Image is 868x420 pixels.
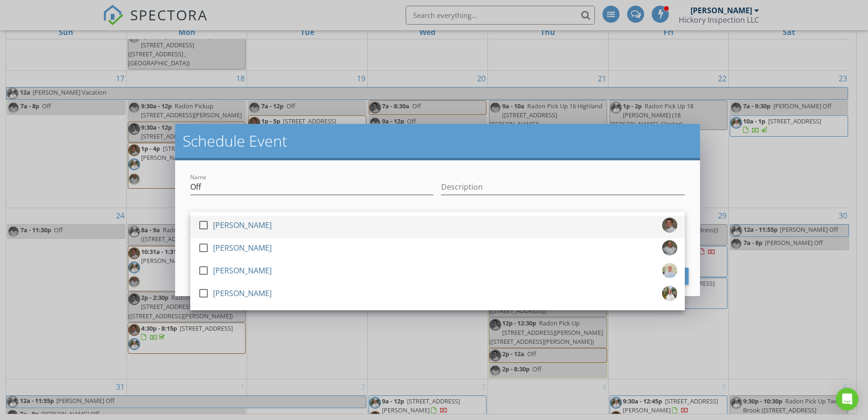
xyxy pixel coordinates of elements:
img: hickory__jim.jpg [662,263,677,278]
div: [PERSON_NAME] [213,218,272,233]
h2: Schedule Event [183,131,692,150]
div: [PERSON_NAME] [213,286,272,301]
img: screenshot_20250625_103518.png [662,218,677,233]
img: hickory__brian.jpg [662,286,677,301]
div: Open Intercom Messenger [836,388,859,411]
div: [PERSON_NAME] [213,263,272,278]
img: anthony.jpg [662,240,677,255]
div: [PERSON_NAME] [213,240,272,255]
